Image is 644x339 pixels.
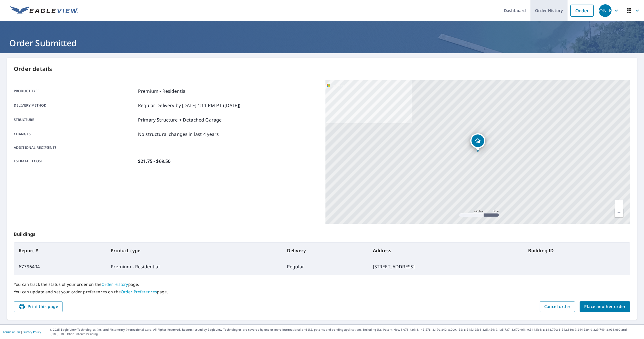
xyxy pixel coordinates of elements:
[14,224,630,242] p: Buildings
[368,242,524,259] th: Address
[50,328,641,336] p: © 2025 Eagle View Technologies, Inc. and Pictometry International Corp. All Rights Reserved. Repo...
[570,5,594,17] a: Order
[14,289,630,294] p: You can update and set your order preferences on the page.
[540,301,575,312] button: Cancel order
[14,102,136,109] p: Delivery method
[138,116,222,123] p: Primary Structure + Detached Garage
[3,330,21,334] a: Terms of Use
[14,259,106,275] td: 67796404
[282,259,368,275] td: Regular
[121,289,157,294] a: Order Preferences
[14,88,136,95] p: Product type
[599,4,612,17] div: [PERSON_NAME]
[14,242,106,259] th: Report #
[138,88,187,95] p: Premium - Residential
[22,330,41,334] a: Privacy Policy
[7,37,637,49] h1: Order Submitted
[580,301,630,312] button: Place another order
[524,242,630,259] th: Building ID
[10,6,78,15] img: EV Logo
[14,65,630,73] p: Order details
[282,242,368,259] th: Delivery
[138,102,240,109] p: Regular Delivery by [DATE] 1:11 PM PT ([DATE])
[18,303,58,310] span: Print this page
[544,303,571,310] span: Cancel order
[368,259,524,275] td: [STREET_ADDRESS]
[584,303,626,310] span: Place another order
[3,330,41,334] p: |
[138,158,170,165] p: $21.75 - $69.50
[101,282,128,287] a: Order History
[615,200,623,208] a: Current Level 17, Zoom In
[615,208,623,217] a: Current Level 17, Zoom Out
[106,242,282,259] th: Product type
[138,131,219,138] p: No structural changes in last 4 years
[14,131,136,138] p: Changes
[14,282,630,287] p: You can track the status of your order on the page.
[14,116,136,123] p: Structure
[470,133,485,151] div: Dropped pin, building 1, Residential property, 413 Chesapeake Dr Great Falls, VA 22066
[14,301,63,312] button: Print this page
[14,145,136,150] p: Additional recipients
[14,158,136,165] p: Estimated cost
[106,259,282,275] td: Premium - Residential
